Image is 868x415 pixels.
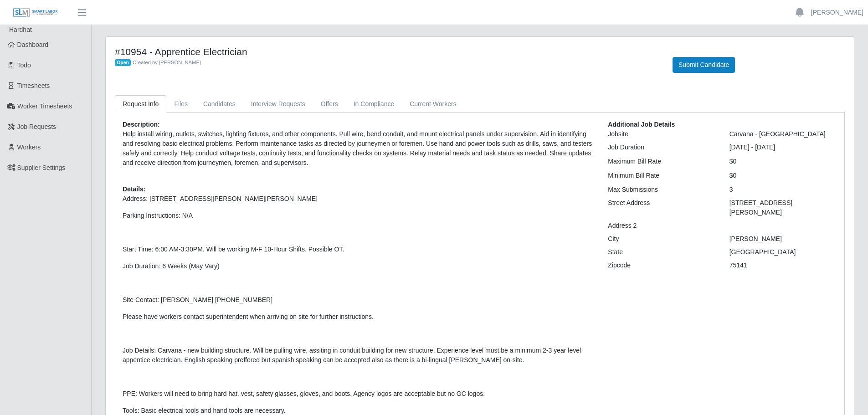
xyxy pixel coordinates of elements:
a: Candidates [195,95,243,113]
div: [PERSON_NAME] [723,234,844,244]
a: Offers [313,95,346,113]
span: Worker Timesheets [17,102,72,110]
div: $0 [723,157,844,166]
span: Todo [17,61,31,69]
div: Address 2 [601,221,722,231]
div: Carvana - [GEOGRAPHIC_DATA] [723,129,844,139]
a: Request Info [115,95,166,113]
span: Timesheets [17,82,50,89]
div: Zipcode [601,261,722,270]
div: 75141 [723,261,844,270]
span: Supplier Settings [17,164,66,171]
div: Max Submissions [601,185,722,195]
a: Files [166,95,195,113]
span: Workers [17,143,41,151]
div: 3 [723,185,844,195]
span: Job Requests [17,123,56,130]
h4: #10954 - Apprentice Electrician [115,46,659,57]
div: Street Address [601,198,722,217]
button: Submit Candidate [673,57,735,73]
p: Site Contact: [PERSON_NAME] [PHONE_NUMBER] [123,295,594,305]
p: Job Duration: 6 Weeks (May Vary) [123,261,594,271]
span: Dashboard [17,41,49,48]
div: City [601,234,722,244]
div: $0 [723,171,844,180]
p: Start Time: 6:00 AM-3:30PM. Will be working M-F 10-Hour Shifts. Possible OT. [123,245,594,254]
a: In Compliance [346,95,402,113]
a: [PERSON_NAME] [811,8,863,17]
p: Please have workers contact superintendent when arriving on site for further instructions. [123,312,594,322]
img: SLM Logo [13,8,58,18]
div: Jobsite [601,129,722,139]
div: Job Duration [601,143,722,152]
div: Minimum Bill Rate [601,171,722,180]
a: Interview Requests [243,95,313,113]
div: [GEOGRAPHIC_DATA] [723,247,844,257]
b: Details: [123,185,146,193]
div: [DATE] - [DATE] [723,143,844,152]
div: [STREET_ADDRESS][PERSON_NAME] [723,198,844,217]
div: State [601,247,722,257]
span: Open [115,59,131,67]
span: Hardhat [9,26,32,33]
b: Additional Job Details [608,121,675,128]
p: Address: [STREET_ADDRESS][PERSON_NAME][PERSON_NAME] [123,194,594,204]
p: PPE: Workers will need to bring hard hat, vest, safety glasses, gloves, and boots. Agency logos a... [123,389,594,399]
div: Maximum Bill Rate [601,157,722,166]
p: Parking Instructions: N/A [123,211,594,220]
p: Job Details: Carvana - new building structure. Will be pulling wire, assiting in conduit building... [123,346,594,365]
a: Current Workers [402,95,464,113]
b: Description: [123,121,160,128]
p: Help install wiring, outlets, switches, lighting fixtures, and other components. Pull wire, bend ... [123,129,594,168]
span: Created by [PERSON_NAME] [133,60,201,65]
